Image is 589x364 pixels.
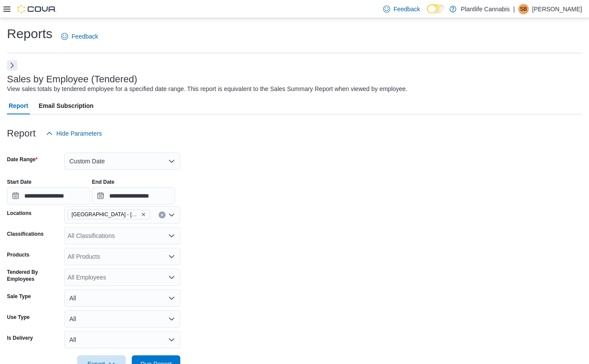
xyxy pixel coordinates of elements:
button: Open list of options [168,211,175,218]
label: End Date [92,179,114,185]
span: Hide Parameters [56,129,102,138]
p: Plantlife Cannabis [461,4,510,14]
span: [GEOGRAPHIC_DATA] - [GEOGRAPHIC_DATA] [72,210,139,219]
h3: Sales by Employee (Tendered) [7,74,137,84]
div: View sales totals by tendered employee for a specified date range. This report is equivalent to t... [7,84,407,94]
span: Edmonton - Albany [68,210,150,219]
span: Feedback [394,5,420,13]
button: All [64,289,180,307]
button: All [64,310,180,328]
button: Next [7,60,17,71]
label: Classifications [7,231,44,237]
h1: Reports [7,25,52,42]
div: Stephanie Brimner [518,4,529,14]
a: Feedback [58,28,101,45]
button: Open list of options [168,253,175,260]
p: [PERSON_NAME] [532,4,582,14]
label: Sale Type [7,293,31,300]
label: Date Range [7,156,38,163]
label: Tendered By Employees [7,269,61,283]
button: Remove Edmonton - Albany from selection in this group [141,212,146,217]
h3: Report [7,128,36,139]
a: Feedback [380,0,423,18]
input: Dark Mode [427,4,445,13]
span: Email Subscription [39,97,94,114]
button: Custom Date [64,153,180,170]
button: Open list of options [168,274,175,281]
label: Use Type [7,314,29,321]
button: Clear input [159,211,166,218]
span: Report [9,97,28,114]
input: Press the down key to open a popover containing a calendar. [92,187,175,205]
label: Locations [7,210,32,217]
span: SB [520,4,527,14]
button: Hide Parameters [42,125,105,142]
label: Is Delivery [7,335,33,341]
img: Cova [17,5,56,13]
label: Start Date [7,179,32,185]
span: Feedback [72,32,98,41]
p: | [513,4,515,14]
button: All [64,331,180,348]
input: Press the down key to open a popover containing a calendar. [7,187,90,205]
label: Products [7,251,29,258]
span: Dark Mode [427,13,427,14]
button: Open list of options [168,232,175,239]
